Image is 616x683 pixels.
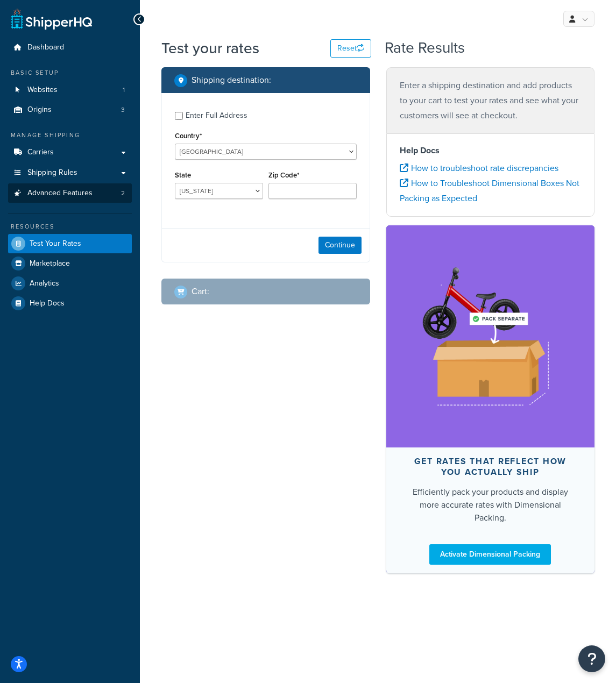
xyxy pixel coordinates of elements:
div: Resources [8,222,132,231]
li: Websites [8,80,132,100]
a: How to troubleshoot rate discrepancies [400,162,558,174]
div: Basic Setup [8,68,132,77]
span: Carriers [27,148,54,157]
span: Dashboard [27,43,64,52]
span: 1 [123,86,125,95]
span: Shipping Rules [27,168,77,177]
div: Manage Shipping [8,131,132,140]
input: Enter Full Address [175,112,183,120]
span: Help Docs [30,299,65,308]
button: Open Resource Center [578,645,605,672]
span: Test Your Rates [30,239,81,248]
li: Origins [8,100,132,120]
div: Enter Full Address [186,108,247,123]
label: Country* [175,132,202,140]
a: Shipping Rules [8,163,132,183]
h4: Help Docs [400,144,582,157]
a: Analytics [8,274,132,293]
a: Websites1 [8,80,132,100]
div: Efficiently pack your products and display more accurate rates with Dimensional Packing. [412,486,569,524]
img: feature-image-dim-d40ad3071a2b3c8e08177464837368e35600d3c5e73b18a22c1e4bb210dc32ac.png [409,241,571,431]
a: Help Docs [8,294,132,313]
h2: Rate Results [385,40,465,56]
a: How to Troubleshoot Dimensional Boxes Not Packing as Expected [400,177,579,204]
span: Marketplace [30,259,70,268]
a: Test Your Rates [8,234,132,253]
label: State [175,171,191,179]
h1: Test your rates [161,38,259,59]
button: Reset [330,39,371,58]
a: Advanced Features2 [8,183,132,203]
span: Analytics [30,279,59,288]
span: Advanced Features [27,189,93,198]
h2: Cart : [192,287,209,296]
span: 3 [121,105,125,115]
span: 2 [121,189,125,198]
a: Marketplace [8,254,132,273]
a: Carriers [8,143,132,162]
a: Origins3 [8,100,132,120]
a: Dashboard [8,38,132,58]
div: Get rates that reflect how you actually ship [412,456,569,478]
span: Origins [27,105,52,115]
span: Websites [27,86,58,95]
h2: Shipping destination : [192,75,271,85]
a: Activate Dimensional Packing [429,544,551,565]
li: Advanced Features [8,183,132,203]
p: Enter a shipping destination and add products to your cart to test your rates and see what your c... [400,78,582,123]
label: Zip Code* [268,171,299,179]
button: Continue [318,237,362,254]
